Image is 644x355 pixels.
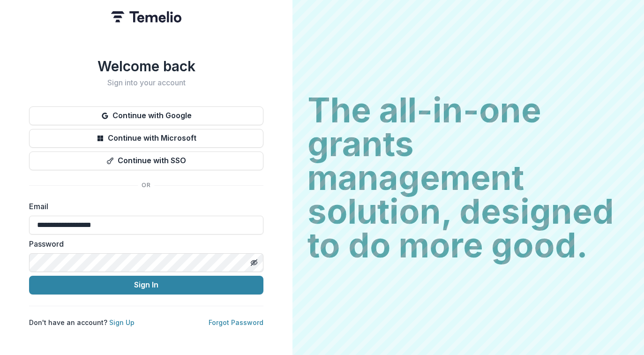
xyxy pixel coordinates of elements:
[29,201,258,212] label: Email
[29,58,263,75] h1: Welcome back
[209,318,263,326] a: Forgot Password
[111,11,181,23] img: Temelio
[29,151,263,170] button: Continue with SSO
[29,317,135,327] p: Don't have an account?
[29,238,258,249] label: Password
[29,129,263,148] button: Continue with Microsoft
[29,106,263,125] button: Continue with Google
[29,276,263,295] button: Sign In
[109,318,135,326] a: Sign Up
[29,78,263,87] h2: Sign into your account
[247,255,262,270] button: Toggle password visibility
